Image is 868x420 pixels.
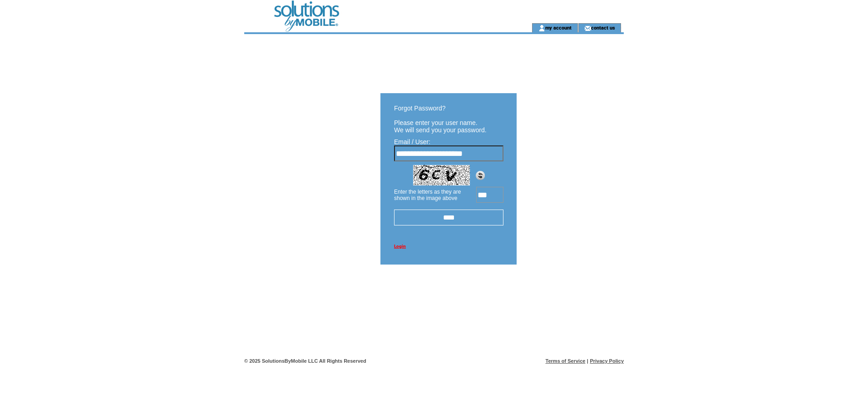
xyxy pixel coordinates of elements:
[394,105,487,134] span: Forgot Password? Please enter your user name. We will send you your password.
[545,25,572,30] a: my account
[584,25,591,32] img: contact_us_icon.gif
[394,189,461,201] span: Enter the letters as they are shown in the image above
[590,358,624,364] a: Privacy Policy
[546,358,586,364] a: Terms of Service
[591,25,615,30] a: contact us
[476,171,485,180] img: refresh.png
[538,25,545,32] img: account_icon.gif
[394,244,406,249] a: Login
[394,138,430,145] span: Email / User:
[413,165,470,185] img: Captcha.jpg
[587,358,588,364] span: |
[244,358,366,364] span: © 2025 SolutionsByMobile LLC All Rights Reserved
